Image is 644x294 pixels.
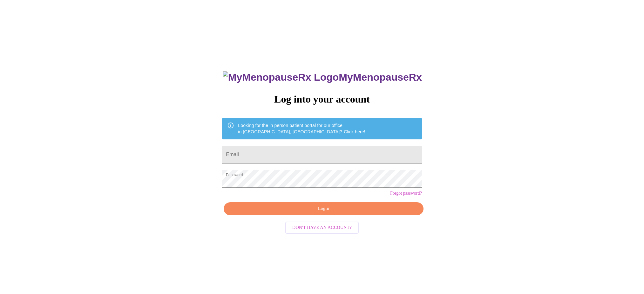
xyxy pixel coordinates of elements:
h3: Log into your account [222,93,422,105]
a: Click here! [344,129,365,134]
span: Login [231,205,416,213]
img: MyMenopauseRx Logo [223,71,339,83]
span: Don't have an account? [292,224,352,232]
div: Looking for the in person patient portal for our office in [GEOGRAPHIC_DATA], [GEOGRAPHIC_DATA]? [238,120,365,137]
button: Login [224,202,423,215]
a: Forgot password? [390,191,422,196]
h3: MyMenopauseRx [223,71,422,83]
button: Don't have an account? [285,222,359,234]
a: Don't have an account? [284,224,360,230]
